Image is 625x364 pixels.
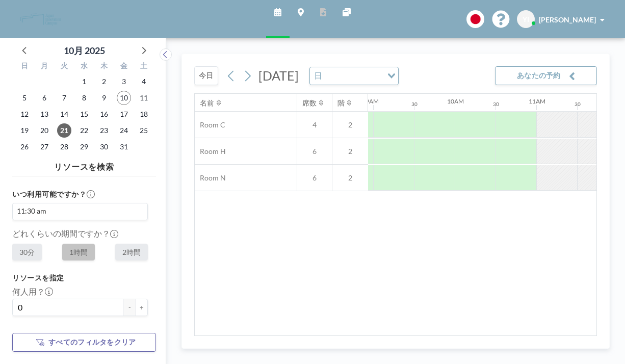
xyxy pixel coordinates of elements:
[258,68,299,83] span: [DATE]
[200,98,214,108] div: 名前
[64,43,105,58] div: 10月 2025
[77,74,91,89] span: 2025年10月1日水曜日
[97,107,111,121] span: 2025年10月16日木曜日
[77,91,91,105] span: 2025年10月8日水曜日
[62,244,95,261] label: 1時間
[310,67,398,85] div: Search for option
[114,60,134,73] div: 金
[17,91,32,105] span: 2025年10月5日日曜日
[12,333,156,352] button: すべてのフィルタをクリア
[12,244,42,261] label: 30分
[97,91,111,105] span: 2025年10月9日木曜日
[15,206,48,216] span: 11:30 am
[16,9,65,30] img: organization-logo
[137,91,151,105] span: 2025年10月11日土曜日
[134,60,153,73] div: 土
[297,120,332,129] span: 4
[137,107,151,121] span: 2025年10月18日土曜日
[137,74,151,89] span: 2025年10月4日土曜日
[195,120,225,129] span: Room C
[137,123,151,138] span: 2025年10月25日土曜日
[49,205,142,217] input: Search for option
[447,97,464,105] div: 10AM
[195,147,226,156] span: Room H
[117,140,131,154] span: 2025年10月31日金曜日
[17,140,32,154] span: 2025年10月26日日曜日
[366,97,379,105] div: 9AM
[337,98,345,108] div: 階
[57,123,71,138] span: 2025年10月21日火曜日
[194,66,218,85] button: 今日
[94,60,114,73] div: 木
[332,173,368,183] span: 2
[302,98,317,108] div: 席数
[17,107,32,121] span: 2025年10月12日日曜日
[325,69,381,83] input: Search for option
[123,299,136,316] button: -
[411,101,418,108] div: 30
[97,140,111,154] span: 2025年10月30日木曜日
[136,299,148,316] button: +
[97,74,111,89] span: 2025年10月2日木曜日
[117,74,131,89] span: 2025年10月3日金曜日
[77,107,91,121] span: 2025年10月15日水曜日
[495,66,597,85] button: あなたの予約
[37,91,51,105] span: 2025年10月6日月曜日
[12,228,118,238] label: どれくらいの期間ですか？
[115,244,148,261] label: 2時間
[48,337,136,347] span: すべてのフィルタをクリア
[117,91,131,105] span: 2025年10月10日金曜日
[13,203,147,219] div: Search for option
[77,123,91,138] span: 2025年10月22日水曜日
[539,15,596,24] span: [PERSON_NAME]
[97,123,111,138] span: 2025年10月23日木曜日
[493,101,499,108] div: 30
[312,69,324,83] span: 日
[74,60,94,73] div: 水
[55,60,74,73] div: 火
[195,173,226,183] span: Room N
[117,123,131,138] span: 2025年10月24日金曜日
[57,91,71,105] span: 2025年10月7日火曜日
[35,60,55,73] div: 月
[12,273,148,282] h3: リソースを指定
[332,147,368,156] span: 2
[575,101,581,108] div: 30
[12,158,156,172] h4: リソースを検索
[332,120,368,129] span: 2
[297,147,332,156] span: 6
[117,107,131,121] span: 2025年10月17日金曜日
[17,123,32,138] span: 2025年10月19日日曜日
[37,140,51,154] span: 2025年10月27日月曜日
[12,287,53,297] label: 何人用？
[12,324,37,334] label: フロア
[37,107,51,121] span: 2025年10月13日月曜日
[523,15,529,24] span: YI
[297,173,332,183] span: 6
[15,60,35,73] div: 日
[77,140,91,154] span: 2025年10月29日水曜日
[57,107,71,121] span: 2025年10月14日火曜日
[37,123,51,138] span: 2025年10月20日月曜日
[529,97,545,105] div: 11AM
[57,140,71,154] span: 2025年10月28日火曜日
